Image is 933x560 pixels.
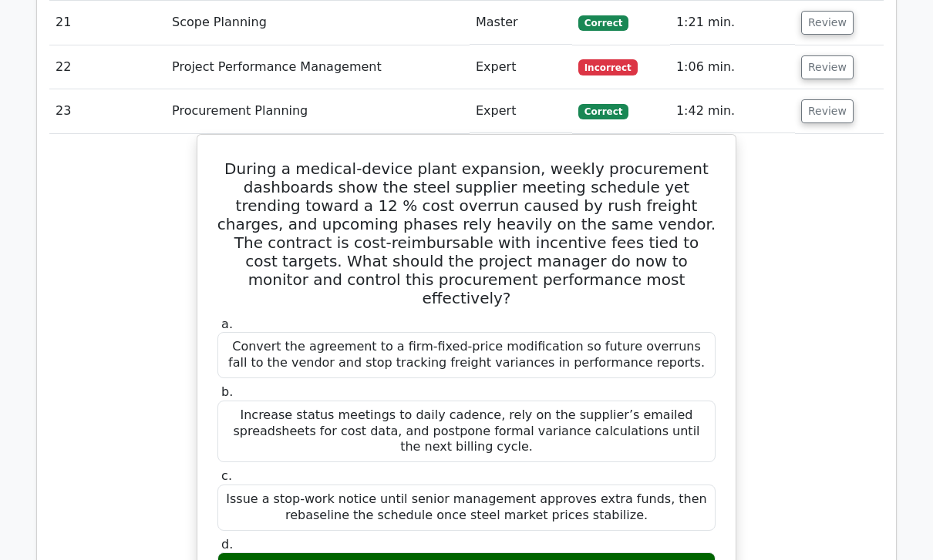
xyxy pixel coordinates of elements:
[217,401,716,462] div: Increase status meetings to daily cadence, rely on the supplier’s emailed spreadsheets for cost d...
[49,89,166,133] td: 23
[49,1,166,45] td: 21
[221,384,233,399] span: b.
[578,59,638,75] span: Incorrect
[670,1,795,45] td: 1:21 min.
[221,468,232,483] span: c.
[221,317,233,331] span: a.
[578,104,628,119] span: Correct
[166,89,470,133] td: Procurement Planning
[801,99,854,123] button: Review
[49,45,166,89] td: 22
[221,537,233,552] span: d.
[217,332,716,378] div: Convert the agreement to a firm-fixed-price modification so future overruns fall to the vendor an...
[217,485,716,531] div: Issue a stop-work notice until senior management approves extra funds, then rebaseline the schedu...
[670,45,795,89] td: 1:06 min.
[801,55,854,79] button: Review
[166,45,470,89] td: Project Performance Management
[470,89,572,133] td: Expert
[470,45,572,89] td: Expert
[670,89,795,133] td: 1:42 min.
[801,11,854,35] button: Review
[470,1,572,45] td: Master
[216,159,717,307] h5: During a medical-device plant expansion, weekly procurement dashboards show the steel supplier me...
[166,1,470,45] td: Scope Planning
[578,15,628,31] span: Correct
